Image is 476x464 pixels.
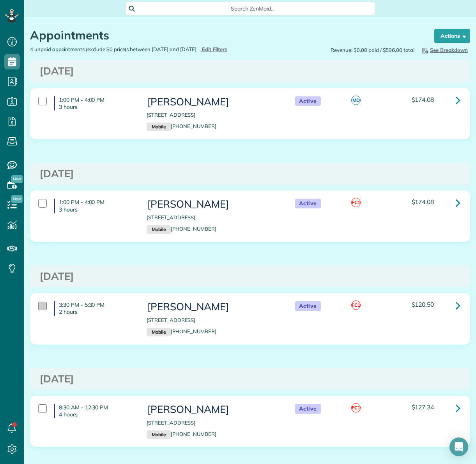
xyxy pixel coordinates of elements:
[200,46,227,52] a: Edit Filters
[147,96,280,108] h3: [PERSON_NAME]
[418,46,470,54] button: See Breakdown
[54,301,135,315] h4: 3:30 PM - 5:30 PM
[351,403,361,412] span: FC1
[59,411,135,418] p: 4 hours
[147,123,171,131] small: Mobile
[40,168,460,180] h3: [DATE]
[295,96,321,106] span: Active
[147,225,171,234] small: Mobile
[59,308,135,315] p: 2 hours
[351,198,361,207] span: FC1
[147,328,216,334] a: Mobile[PHONE_NUMBER]
[11,175,23,183] span: New
[24,46,250,53] div: 4 unpaid appointments (exclude $0 price)s between [DATE] and [DATE]
[412,300,434,308] span: $120.50
[351,300,361,310] span: FC1
[412,403,434,411] span: $127.34
[147,431,216,437] a: Mobile[PHONE_NUMBER]
[295,404,321,414] span: Active
[147,419,280,427] p: [STREET_ADDRESS]
[421,47,468,53] span: See Breakdown
[54,96,135,110] h4: 1:00 PM - 4:00 PM
[331,46,414,54] span: Revenue: $0.00 paid / $596.00 total
[147,404,280,415] h3: [PERSON_NAME]
[147,199,280,210] h3: [PERSON_NAME]
[147,328,171,336] small: Mobile
[59,206,135,213] p: 3 hours
[202,46,227,52] span: Edit Filters
[147,226,216,232] a: Mobile[PHONE_NUMBER]
[412,96,434,103] span: $174.08
[351,96,361,105] span: MD
[295,199,321,208] span: Active
[295,301,321,311] span: Active
[11,195,23,203] span: New
[40,271,460,282] h3: [DATE]
[40,373,460,385] h3: [DATE]
[54,404,135,418] h4: 8:30 AM - 12:30 PM
[147,123,216,129] a: Mobile[PHONE_NUMBER]
[59,103,135,110] p: 3 hours
[147,301,280,313] h3: [PERSON_NAME]
[412,198,434,206] span: $174.08
[449,437,468,456] div: Open Intercom Messenger
[30,29,419,42] h1: Appointments
[147,430,171,439] small: Mobile
[40,66,460,77] h3: [DATE]
[54,199,135,213] h4: 1:00 PM - 4:00 PM
[434,29,470,43] button: Actions
[147,316,280,324] p: [STREET_ADDRESS]
[147,214,280,221] p: [STREET_ADDRESS]
[147,111,280,119] p: [STREET_ADDRESS]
